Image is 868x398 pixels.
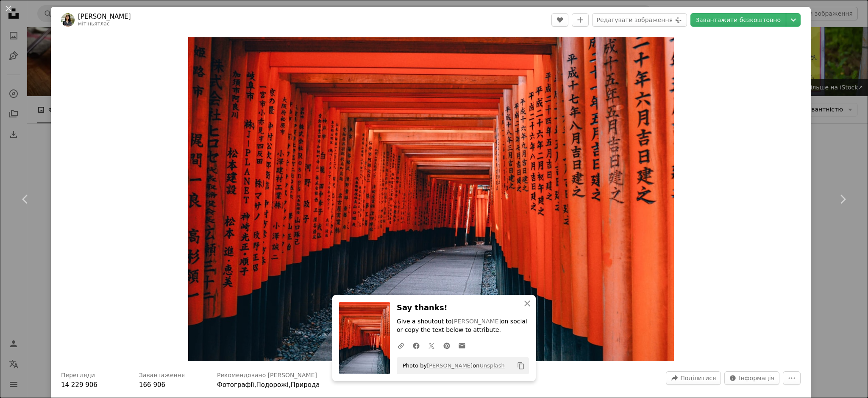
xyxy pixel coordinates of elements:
[783,371,801,385] button: Більше дій
[666,371,721,385] button: Поділитися цим зображенням
[256,381,289,389] a: Подорожі
[61,372,95,379] font: Перегляди
[188,37,674,361] button: Збільшити масштаб цього зображення
[291,381,320,389] a: Природа
[680,375,716,381] font: Поділитися
[452,318,501,325] a: [PERSON_NAME]
[696,17,781,23] font: Завантажити безкоштовно
[78,13,131,20] font: [PERSON_NAME]
[61,13,75,27] img: Перейти до профілю Лін Мей
[427,362,473,369] a: [PERSON_NAME]
[397,317,529,334] p: Give a shoutout to on social or copy the text below to attribute.
[817,159,868,240] a: Далі
[739,375,774,381] font: Інформація
[597,17,673,23] font: Редагувати зображення
[217,372,317,379] font: Рекомендовано [PERSON_NAME]
[786,13,801,27] button: Виберіть розмір завантаження
[454,337,470,354] a: Share over email
[592,13,687,27] button: Редагувати зображення
[78,21,110,27] a: мітіньятлас
[424,337,439,354] a: Share on Twitter
[572,13,589,27] button: Додати до колекції
[724,371,779,385] button: Статистика цього зображення
[139,372,185,379] font: Завантаження
[551,13,568,27] button: Подобається
[397,302,529,314] h3: Say thanks!
[61,381,97,389] font: 14 229 906
[409,337,424,354] a: Share on Facebook
[439,337,454,354] a: Share on Pinterest
[78,12,131,21] a: [PERSON_NAME]
[139,381,165,389] font: 166 906
[398,359,505,373] span: Photo by on
[188,37,674,361] img: сірий шлях між червоним і чорним дерев'яним стовпом
[289,381,291,389] font: ,
[217,381,254,389] a: Фотографії
[254,381,256,389] font: ,
[690,13,786,27] a: Завантажити безкоштовно
[514,359,528,373] button: Copy to clipboard
[479,362,504,369] a: Unsplash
